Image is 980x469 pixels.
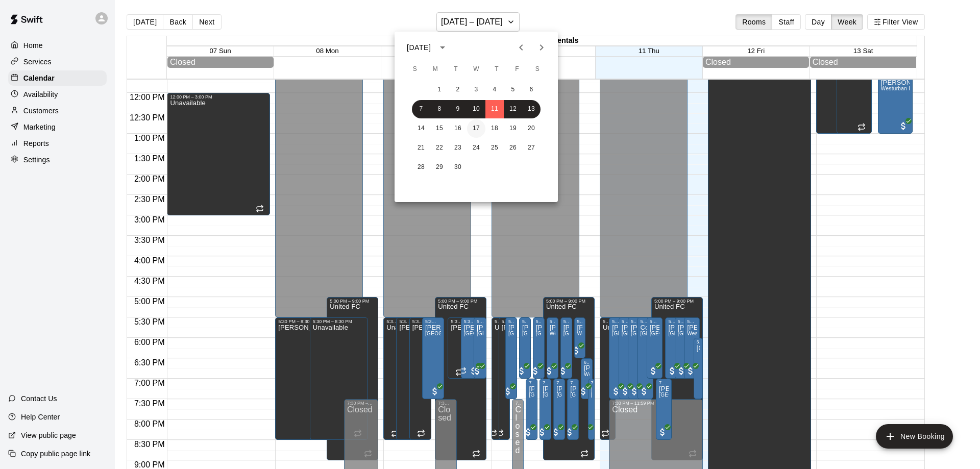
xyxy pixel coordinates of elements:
[430,139,449,157] button: 22
[430,100,449,118] button: 8
[508,59,526,80] span: Friday
[522,139,541,157] button: 27
[504,81,522,99] button: 5
[467,59,485,80] span: Wednesday
[412,119,430,138] button: 14
[522,81,541,99] button: 6
[430,158,449,177] button: 29
[467,100,485,118] button: 10
[430,81,449,99] button: 1
[406,59,424,80] span: Sunday
[504,119,522,138] button: 19
[485,139,504,157] button: 25
[504,100,522,118] button: 12
[449,100,467,118] button: 9
[522,100,541,118] button: 13
[511,37,531,58] button: Previous month
[430,119,449,138] button: 15
[528,59,547,80] span: Saturday
[467,81,485,99] button: 3
[412,100,430,118] button: 7
[407,42,431,53] div: [DATE]
[531,37,552,58] button: Next month
[426,59,445,80] span: Monday
[449,139,467,157] button: 23
[467,139,485,157] button: 24
[449,158,467,177] button: 30
[447,59,465,80] span: Tuesday
[412,139,430,157] button: 21
[485,119,504,138] button: 18
[449,119,467,138] button: 16
[522,119,541,138] button: 20
[485,81,504,99] button: 4
[487,59,506,80] span: Thursday
[449,81,467,99] button: 2
[467,119,485,138] button: 17
[485,100,504,118] button: 11
[504,139,522,157] button: 26
[412,158,430,177] button: 28
[434,39,451,56] button: calendar view is open, switch to year view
